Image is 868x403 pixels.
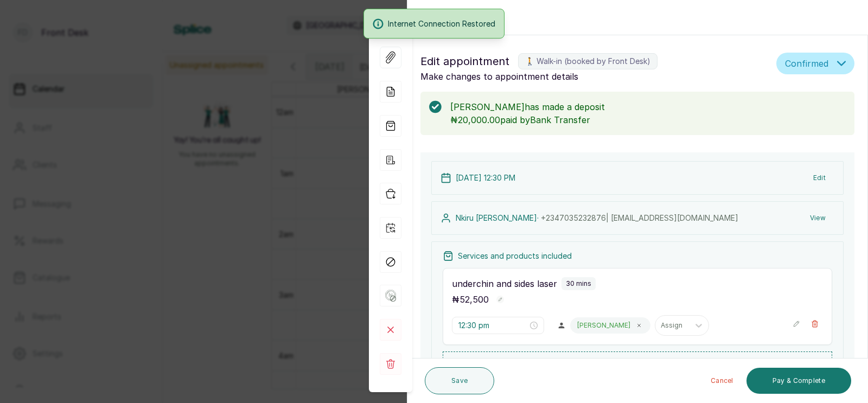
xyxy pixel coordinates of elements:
span: 52,500 [459,294,489,305]
span: Confirmed [785,57,828,70]
p: ₦ [452,293,489,306]
span: Edit appointment [420,53,509,70]
p: 30 mins [566,279,591,288]
span: +234 7035232876 | [EMAIL_ADDRESS][DOMAIN_NAME] [541,213,738,222]
label: 🚶 Walk-in (booked by Front Desk) [518,53,658,69]
button: Add new [443,351,832,379]
span: Internet Connection Restored [388,18,495,29]
button: View [801,208,834,228]
p: Nkiru [PERSON_NAME] · [456,213,738,223]
p: Make changes to appointment details [420,70,772,83]
p: [PERSON_NAME] [577,321,630,330]
button: Confirmed [776,53,854,74]
p: ₦20,000.00 paid by Bank Transfer [450,113,846,126]
button: Save [425,367,494,394]
p: underchin and sides laser [452,277,557,290]
button: Edit [805,168,834,188]
button: Cancel [702,368,742,394]
p: [PERSON_NAME] has made a deposit [450,100,846,113]
p: [DATE] 12:30 PM [456,172,515,183]
input: Select time [458,319,528,331]
p: Services and products included [458,251,572,261]
button: Pay & Complete [746,368,851,394]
